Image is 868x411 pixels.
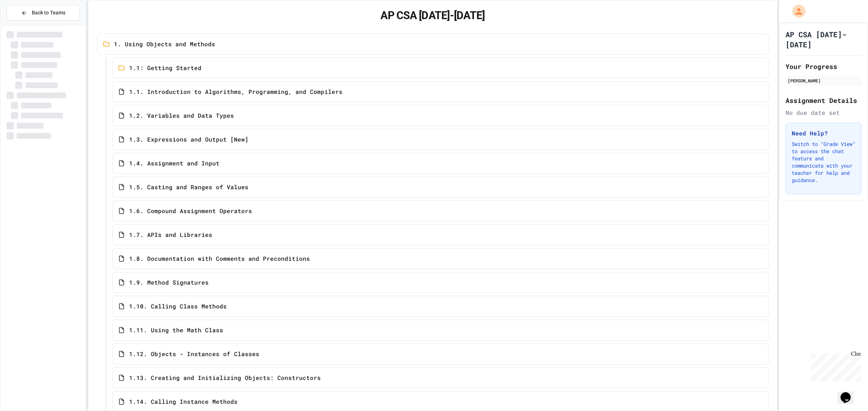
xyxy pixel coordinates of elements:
[112,81,768,102] a: 1.1. Introduction to Algorithms, Programming, and Compilers
[129,373,321,382] span: 1.13. Creating and Initializing Objects: Constructors
[129,207,252,215] span: 1.6. Compound Assignment Operators
[112,320,768,341] a: 1.11. Using the Math Class
[112,343,768,364] a: 1.12. Objects - Instances of Classes
[792,140,855,184] p: Switch to "Grade View" to access the chat feature and communicate with your teacher for help and ...
[786,95,861,105] h2: Assignment Details
[114,40,215,48] span: 1. Using Objects and Methods
[129,397,238,406] span: 1.14. Calling Instance Methods
[838,382,861,404] iframe: chat widget
[129,183,248,191] span: 1.5. Casting and Ranges of Values
[7,5,80,21] button: Back to Teams
[808,351,861,381] iframe: chat widget
[3,3,50,46] div: Chat with us now!Close
[129,87,342,96] span: 1.1. Introduction to Algorithms, Programming, and Compilers
[112,105,768,126] a: 1.2. Variables and Data Types
[129,278,209,287] span: 1.9. Method Signatures
[786,108,861,117] div: No due date set
[129,111,234,120] span: 1.2. Variables and Data Types
[786,29,861,49] h1: AP CSA [DATE]-[DATE]
[129,326,223,334] span: 1.11. Using the Math Class
[129,135,248,144] span: 1.3. Expressions and Output [New]
[129,254,310,263] span: 1.8. Documentation with Comments and Preconditions
[112,153,768,174] a: 1.4. Assignment and Input
[112,200,768,221] a: 1.6. Compound Assignment Operators
[112,367,768,388] a: 1.13. Creating and Initializing Objects: Constructors
[112,224,768,245] a: 1.7. APIs and Libraries
[129,350,259,358] span: 1.12. Objects - Instances of Classes
[97,9,768,22] h1: AP CSA [DATE]-[DATE]
[112,272,768,293] a: 1.9. Method Signatures
[786,61,861,72] h2: Your Progress
[792,129,855,138] h3: Need Help?
[129,230,212,239] span: 1.7. APIs and Libraries
[785,3,807,20] div: My Account
[32,9,65,17] span: Back to Teams
[129,302,227,311] span: 1.10. Calling Class Methods
[112,248,768,269] a: 1.8. Documentation with Comments and Preconditions
[788,77,859,84] div: [PERSON_NAME]
[129,64,201,72] span: 1.1: Getting Started
[112,177,768,198] a: 1.5. Casting and Ranges of Values
[112,296,768,317] a: 1.10. Calling Class Methods
[129,159,220,168] span: 1.4. Assignment and Input
[112,129,768,150] a: 1.3. Expressions and Output [New]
